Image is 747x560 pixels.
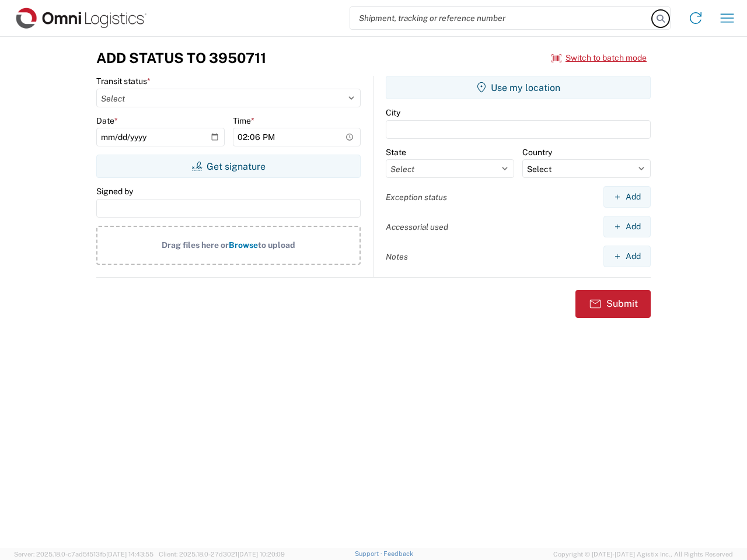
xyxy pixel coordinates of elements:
[258,240,295,250] span: to upload
[96,50,266,66] h3: Add Status to 3950711
[386,107,400,118] label: City
[522,147,552,157] label: Country
[106,551,153,558] span: [DATE] 14:43:55
[350,7,652,29] input: Shipment, tracking or reference number
[603,216,651,237] button: Add
[96,186,133,197] label: Signed by
[238,551,285,558] span: [DATE] 10:20:09
[551,48,647,68] button: Switch to batch mode
[386,192,447,202] label: Exception status
[96,155,361,178] button: Get signature
[553,549,733,559] span: Copyright © [DATE]-[DATE] Agistix Inc., All Rights Reserved
[233,116,254,126] label: Time
[386,147,406,157] label: State
[96,116,118,126] label: Date
[383,550,413,557] a: Feedback
[386,222,448,232] label: Accessorial used
[162,240,229,250] span: Drag files here or
[14,551,153,558] span: Server: 2025.18.0-c7ad5f513fb
[229,240,258,250] span: Browse
[159,551,285,558] span: Client: 2025.18.0-27d3021
[575,290,651,318] button: Submit
[603,246,651,267] button: Add
[386,76,651,99] button: Use my location
[603,186,651,208] button: Add
[386,251,408,262] label: Notes
[96,76,151,86] label: Transit status
[355,550,384,557] a: Support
